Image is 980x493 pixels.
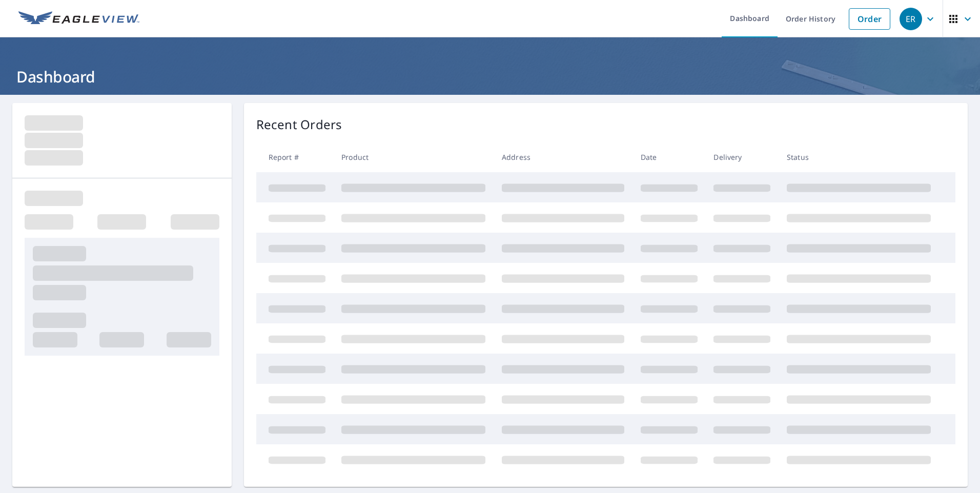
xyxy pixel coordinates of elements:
h1: Dashboard [12,66,968,87]
th: Product [333,142,494,172]
th: Report # [256,142,334,172]
th: Date [632,142,706,172]
p: Recent Orders [256,115,342,134]
th: Address [494,142,632,172]
th: Status [779,142,939,172]
th: Delivery [705,142,779,172]
img: EV Logo [18,11,139,27]
a: Order [849,8,890,30]
div: ER [900,8,922,30]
